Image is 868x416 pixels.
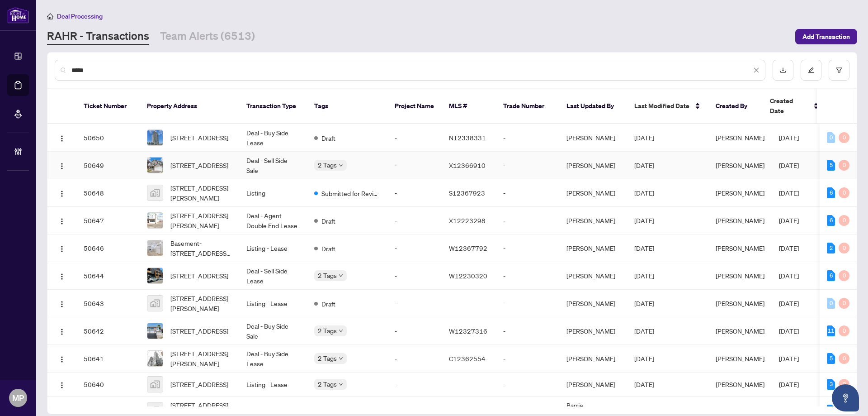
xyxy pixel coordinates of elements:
[634,161,654,169] span: [DATE]
[827,160,835,171] div: 5
[318,325,337,336] span: 2 Tags
[716,134,764,142] span: [PERSON_NAME]
[634,406,654,414] span: [DATE]
[147,185,163,201] img: thumbnail-img
[449,134,486,142] span: N12338331
[170,133,228,143] span: [STREET_ADDRESS]
[839,325,849,336] div: 0
[58,382,66,389] img: Logo
[147,158,163,173] img: thumbnail-img
[559,373,627,397] td: [PERSON_NAME]
[449,327,487,335] span: W12327316
[55,186,69,200] button: Logo
[147,377,163,392] img: thumbnail-img
[716,244,764,252] span: [PERSON_NAME]
[716,272,764,280] span: [PERSON_NAME]
[58,328,66,335] img: Logo
[239,234,307,262] td: Listing - Lease
[832,384,859,411] button: Open asap
[827,215,835,226] div: 6
[779,134,799,142] span: [DATE]
[339,329,343,333] span: down
[55,377,69,392] button: Logo
[716,380,764,388] span: [PERSON_NAME]
[779,272,799,280] span: [DATE]
[753,67,759,73] span: close
[779,354,799,363] span: [DATE]
[795,29,857,44] button: Add Transaction
[239,345,307,373] td: Deal - Buy Side Lease
[449,161,486,169] span: X12366910
[58,190,66,197] img: Logo
[147,240,163,256] img: thumbnail-img
[55,158,69,172] button: Logo
[387,262,442,290] td: -
[76,234,140,262] td: 50646
[387,345,442,373] td: -
[318,270,337,281] span: 2 Tags
[170,349,232,368] span: [STREET_ADDRESS][PERSON_NAME]
[716,354,764,363] span: [PERSON_NAME]
[779,161,799,169] span: [DATE]
[827,298,835,309] div: 0
[779,380,799,388] span: [DATE]
[716,161,764,169] span: [PERSON_NAME]
[170,379,228,389] span: [STREET_ADDRESS]
[170,293,232,313] span: [STREET_ADDRESS][PERSON_NAME]
[634,244,654,252] span: [DATE]
[387,179,442,207] td: -
[58,163,66,170] img: Logo
[76,207,140,234] td: 50647
[779,189,799,197] span: [DATE]
[239,290,307,317] td: Listing - Lease
[76,179,140,207] td: 50648
[170,183,232,203] span: [STREET_ADDRESS][PERSON_NAME]
[76,152,140,179] td: 50649
[160,29,255,45] a: Team Alerts (6513)
[170,326,228,336] span: [STREET_ADDRESS]
[147,323,163,339] img: thumbnail-img
[239,207,307,234] td: Deal - Agent Double End Lease
[239,373,307,397] td: Listing - Lease
[170,210,232,230] span: [STREET_ADDRESS][PERSON_NAME]
[780,67,786,73] span: download
[321,244,335,253] span: Draft
[839,353,849,364] div: 0
[147,213,163,228] img: thumbnail-img
[239,152,307,179] td: Deal - Sell Side Sale
[496,207,559,234] td: -
[808,67,814,73] span: edit
[387,373,442,397] td: -
[836,67,842,73] span: filter
[839,215,849,226] div: 0
[708,89,763,124] th: Created By
[827,132,835,143] div: 0
[770,96,808,116] span: Created Date
[239,317,307,345] td: Deal - Buy Side Sale
[496,317,559,345] td: -
[839,132,849,143] div: 0
[170,160,228,170] span: [STREET_ADDRESS]
[839,379,849,390] div: 0
[634,354,654,363] span: [DATE]
[716,189,764,197] span: [PERSON_NAME]
[442,89,496,124] th: MLS #
[387,152,442,179] td: -
[716,327,764,335] span: [PERSON_NAME]
[307,89,387,124] th: Tags
[76,262,140,290] td: 50644
[634,216,654,225] span: [DATE]
[634,101,689,111] span: Last Modified Date
[55,351,69,366] button: Logo
[58,218,66,225] img: Logo
[58,273,66,280] img: Logo
[496,262,559,290] td: -
[318,160,337,170] span: 2 Tags
[321,188,380,198] span: Submitted for Review
[839,298,849,309] div: 0
[449,272,487,280] span: W12230320
[76,373,140,397] td: 50640
[239,124,307,152] td: Deal - Buy Side Lease
[239,179,307,207] td: Listing
[387,234,442,262] td: -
